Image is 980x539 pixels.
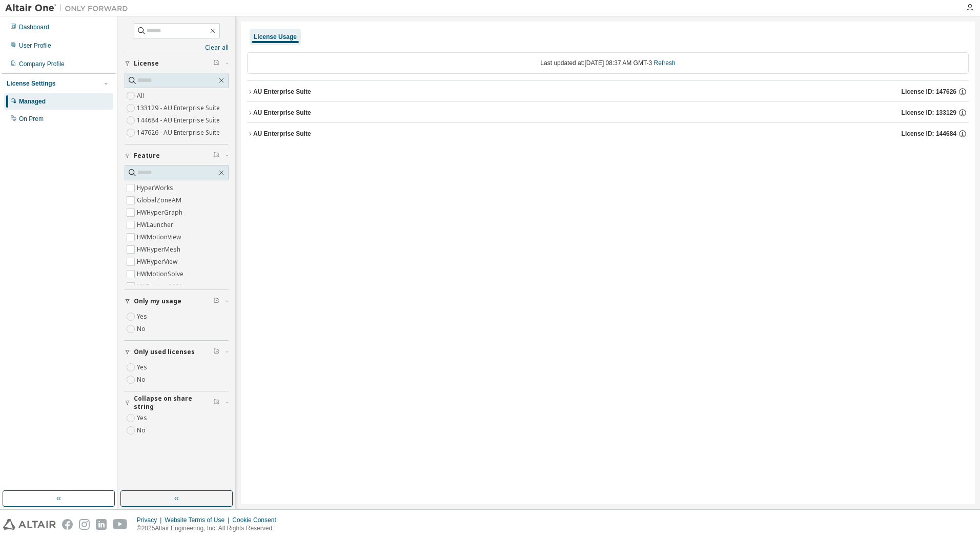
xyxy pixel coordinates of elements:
button: Feature [125,144,229,167]
button: Collapse on share string [125,391,229,414]
span: Clear filter [213,399,219,407]
label: All [137,90,146,102]
label: HyperWorks [137,182,175,194]
span: License ID: 144684 [902,130,956,138]
div: Dashboard [19,23,49,31]
img: youtube.svg [113,519,128,530]
span: License ID: 147626 [902,88,956,96]
div: License Usage [254,33,297,41]
label: GlobalZoneAM [137,194,183,206]
a: Refresh [654,59,676,67]
label: HWHyperMesh [137,243,182,256]
img: instagram.svg [79,519,90,530]
button: Only used licenses [125,341,229,363]
label: 147626 - AU Enterprise Suite [137,127,222,139]
div: License Settings [7,79,55,88]
span: Clear filter [213,348,219,356]
span: License [134,59,159,68]
img: facebook.svg [62,519,73,530]
span: Collapse on share string [134,395,213,411]
img: linkedin.svg [96,519,107,530]
img: altair_logo.svg [3,519,56,530]
label: No [137,424,148,437]
a: Clear all [125,44,229,52]
label: No [137,374,148,386]
label: Yes [137,412,149,424]
div: On Prem [19,115,44,123]
span: Only used licenses [134,348,195,356]
label: HWPartner0001 [137,280,185,293]
label: HWMotionSolve [137,268,186,280]
div: AU Enterprise Suite [253,109,311,117]
label: HWHyperView [137,256,179,268]
div: AU Enterprise Suite [253,88,311,96]
div: User Profile [19,42,51,50]
div: Company Profile [19,60,65,68]
div: AU Enterprise Suite [253,130,311,138]
img: Altair One [5,3,133,13]
label: HWMotionView [137,231,183,243]
div: Cookie Consent [232,516,282,524]
span: Clear filter [213,297,219,305]
div: Managed [19,97,46,106]
label: Yes [137,361,149,374]
button: AU Enterprise SuiteLicense ID: 144684 [247,122,969,145]
label: HWHyperGraph [137,206,185,219]
button: Only my usage [125,290,229,313]
label: 144684 - AU Enterprise Suite [137,114,222,127]
span: Feature [134,152,160,160]
div: Website Terms of Use [165,516,232,524]
label: No [137,323,148,335]
label: HWLauncher [137,219,175,231]
span: Only my usage [134,297,181,305]
span: License ID: 133129 [902,109,956,117]
label: 133129 - AU Enterprise Suite [137,102,222,114]
button: License [125,52,229,75]
div: Privacy [137,516,165,524]
button: AU Enterprise SuiteLicense ID: 133129 [247,101,969,124]
span: Clear filter [213,152,219,160]
div: Last updated at: [DATE] 08:37 AM GMT-3 [247,52,969,74]
p: © 2025 Altair Engineering, Inc. All Rights Reserved. [137,524,282,533]
button: AU Enterprise SuiteLicense ID: 147626 [247,80,969,103]
span: Clear filter [213,59,219,68]
label: Yes [137,310,149,323]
